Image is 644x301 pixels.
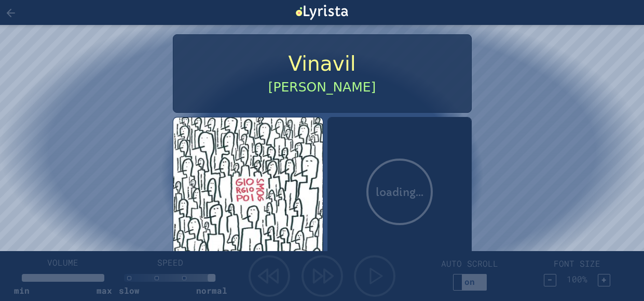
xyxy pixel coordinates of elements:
[544,274,556,286] button: −
[558,273,596,285] span: 100 %
[554,257,600,270] h4: FONT SIZE
[173,117,323,267] img: album cover image for the song Vinavil by Giorgio Poi
[366,159,433,225] button: loading...
[190,51,455,77] h2: Vinavil
[196,284,227,297] span: normal
[14,284,30,297] span: min
[22,256,104,269] h4: VOLUME
[190,79,455,95] h1: [PERSON_NAME]
[454,276,486,288] div: on
[119,284,140,297] span: slow
[441,257,498,270] h4: AUTO SCROLL
[598,274,610,286] button: +
[547,274,553,285] span: −
[601,274,607,285] span: +
[97,284,112,297] span: max
[173,117,323,267] iframe: YouTube video player
[129,256,212,269] h4: SPEED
